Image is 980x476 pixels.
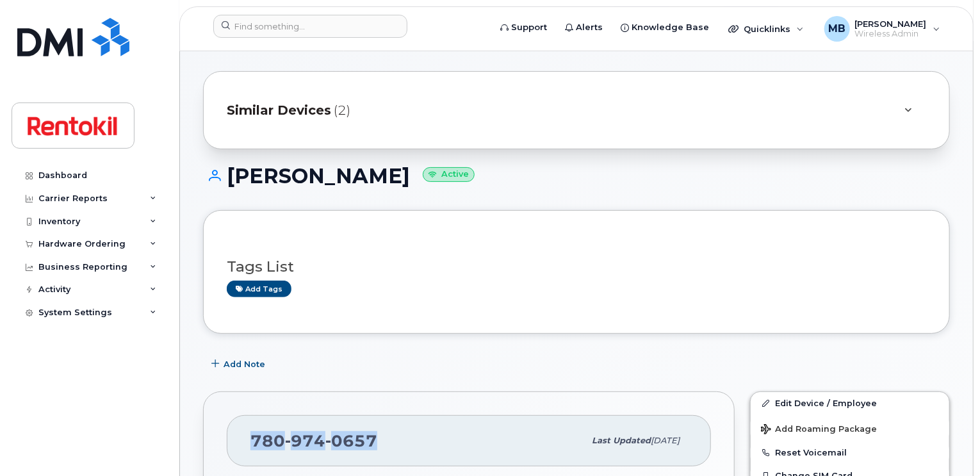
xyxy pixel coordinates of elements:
[511,21,547,34] span: Support
[828,21,845,37] span: MB
[203,165,950,187] h1: [PERSON_NAME]
[285,431,325,450] span: 974
[651,436,680,445] span: [DATE]
[224,358,265,370] span: Add Note
[227,259,926,275] h3: Tags List
[761,424,877,436] span: Add Roaming Package
[576,21,603,34] span: Alerts
[227,101,331,120] span: Similar Devices
[213,15,407,38] input: Find something...
[334,101,350,120] span: (2)
[744,24,790,34] span: Quicklinks
[203,353,276,376] button: Add Note
[632,21,709,34] span: Knowledge Base
[855,29,927,39] span: Wireless Admin
[250,431,377,450] span: 780
[855,19,927,29] span: [PERSON_NAME]
[556,15,612,40] a: Alerts
[719,16,813,42] div: Quicklinks
[815,16,949,42] div: Malorie Bell
[612,15,718,40] a: Knowledge Base
[227,281,291,297] a: Add tags
[751,415,949,441] button: Add Roaming Package
[491,15,556,40] a: Support
[751,441,949,464] button: Reset Voicemail
[592,436,651,445] span: Last updated
[751,392,949,415] a: Edit Device / Employee
[325,431,377,450] span: 0657
[423,167,475,182] small: Active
